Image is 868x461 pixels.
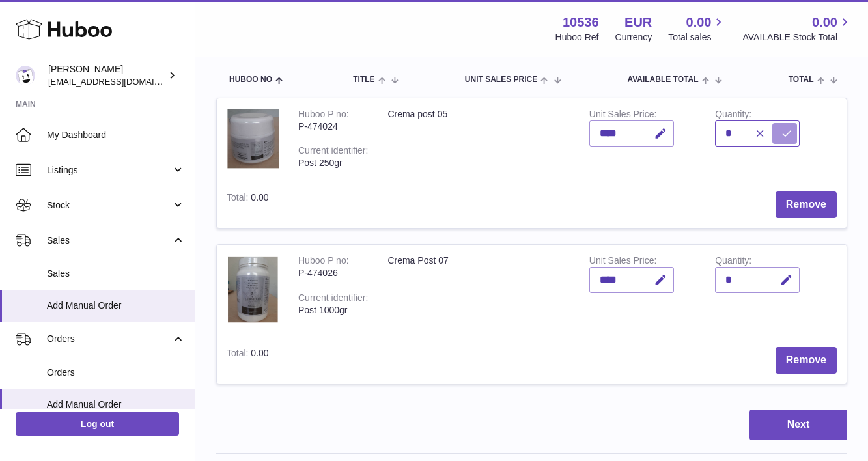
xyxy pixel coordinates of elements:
[298,267,368,279] div: P-474026
[378,98,579,182] td: Crema post 05
[589,255,656,269] label: Unit Sales Price
[668,14,726,44] a: 0.00 Total sales
[668,31,726,44] span: Total sales
[227,192,251,206] label: Total
[48,76,191,87] span: [EMAIL_ADDRESS][DOMAIN_NAME]
[742,31,852,44] span: AVAILABLE Stock Total
[353,76,374,84] span: Title
[812,14,837,31] span: 0.00
[776,347,837,374] button: Remove
[251,192,268,203] span: 0.00
[298,157,368,169] div: Post 250gr
[563,14,599,31] strong: 10536
[789,76,814,84] span: Total
[298,292,368,306] div: Current identifier
[465,76,537,84] span: Unit Sales Price
[715,109,751,122] label: Quantity
[749,410,847,440] button: Next
[624,14,652,31] strong: EUR
[589,109,656,122] label: Unit Sales Price
[47,199,171,212] span: Stock
[227,348,251,361] label: Total
[48,63,165,88] div: [PERSON_NAME]
[47,234,171,247] span: Sales
[16,66,35,85] img: riberoyepescamila@hotmail.com
[47,268,185,280] span: Sales
[16,412,179,436] a: Log out
[686,14,712,31] span: 0.00
[47,333,171,345] span: Orders
[229,76,272,84] span: Huboo no
[298,120,368,133] div: P-474024
[742,14,852,44] a: 0.00 AVAILABLE Stock Total
[627,76,698,84] span: AVAILABLE Total
[298,255,349,269] div: Huboo P no
[251,348,268,358] span: 0.00
[47,300,185,312] span: Add Manual Order
[298,304,368,316] div: Post 1000gr
[47,164,171,176] span: Listings
[378,245,579,337] td: Crema Post 07
[615,31,652,44] div: Currency
[298,145,368,159] div: Current identifier
[227,108,279,169] img: Crema post 05
[47,129,185,141] span: My Dashboard
[227,255,279,324] img: Crema Post 07
[555,31,599,44] div: Huboo Ref
[298,109,349,122] div: Huboo P no
[776,191,837,218] button: Remove
[715,255,751,269] label: Quantity
[47,367,185,379] span: Orders
[47,398,185,411] span: Add Manual Order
